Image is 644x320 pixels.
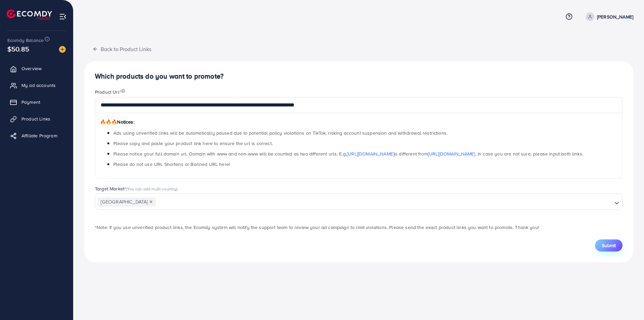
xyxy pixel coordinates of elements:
[149,200,153,203] button: Deselect Pakistan
[428,150,475,157] a: [URL][DOMAIN_NAME]
[5,129,68,142] a: Affiliate Program
[21,65,42,72] span: Overview
[595,239,623,252] button: Submit
[21,82,56,89] span: My ad accounts
[113,130,447,136] span: Ads using unverified links will be automatically paused due to potential policy violations on Tik...
[95,185,178,192] label: Target Market
[156,197,612,208] input: Search for option
[59,13,67,20] img: menu
[95,223,623,231] p: *Note: If you use unverified product links, the Ecomdy system will notify the support team to rev...
[113,150,583,157] span: Please notice your full domain url. Domain with www and non-www will be counted as two different ...
[95,89,125,95] label: Product Url
[7,9,52,20] img: logo
[21,132,57,139] span: Affiliate Program
[615,290,639,315] iframe: Chat
[95,193,623,210] div: Search for option
[59,46,66,53] img: image
[5,95,68,109] a: Payment
[597,13,633,21] p: [PERSON_NAME]
[347,150,394,157] a: [URL][DOMAIN_NAME]
[602,242,616,249] span: Submit
[113,140,273,147] span: Please copy and paste your product link here to ensure the url is correct.
[84,42,160,56] button: Back to Product Links
[113,161,230,168] span: Please do not use URL Shortens or Banned URL here!
[7,37,44,44] span: Ecomdy Balance
[21,99,40,105] span: Payment
[121,89,125,93] img: image
[7,44,29,54] span: $50.85
[95,72,623,81] h4: Which products do you want to promote?
[583,12,633,21] a: [PERSON_NAME]
[98,197,156,207] span: [GEOGRAPHIC_DATA]
[5,62,68,75] a: Overview
[100,119,135,125] span: Notices:
[100,119,117,125] span: 🔥🔥🔥
[5,112,68,126] a: Product Links
[5,79,68,92] a: My ad accounts
[21,116,50,122] span: Product Links
[126,186,177,192] span: (You can add multi-country)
